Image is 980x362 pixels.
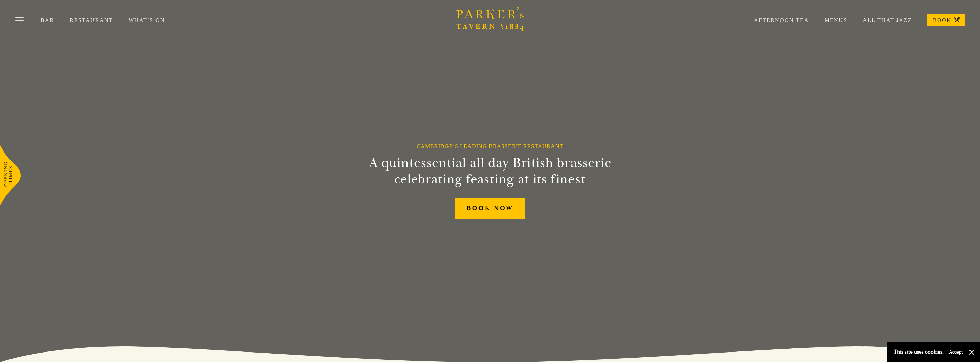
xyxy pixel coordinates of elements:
p: This site uses cookies. [894,347,944,357]
button: Accept [949,349,963,355]
h2: A quintessential all day British brasserie celebrating feasting at its finest [336,155,645,187]
a: BOOK NOW [455,198,525,219]
button: Close and accept [968,349,975,356]
h1: Cambridge’s Leading Brasserie Restaurant [417,143,563,149]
